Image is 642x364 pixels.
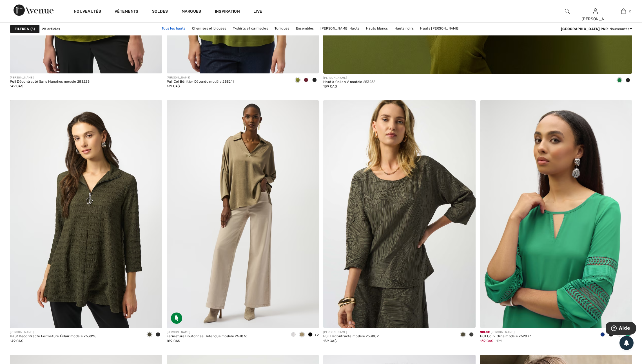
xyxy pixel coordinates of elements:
span: Inspiration [215,9,240,15]
div: [PERSON_NAME] [323,330,379,334]
div: [PERSON_NAME] [10,330,97,334]
span: 189 CA$ [167,339,180,343]
span: 189 CA$ [323,84,337,88]
img: plus_v2.svg [621,63,626,68]
img: heart_black_full.svg [621,106,626,111]
img: heart_black_full.svg [465,106,470,111]
div: Haut à Col en V modèle 253258 [323,80,376,84]
a: Ensembles [293,25,317,32]
img: plus_v2.svg [308,317,313,322]
iframe: Ouvre un widget dans lequel vous pouvez trouver plus d’informations [606,322,636,336]
div: Pull Décontracté modèle 253002 [323,334,379,338]
a: Vêtements [115,9,139,15]
img: heart_black.svg [308,106,313,111]
img: Mon panier [621,8,626,15]
div: Merlot [302,76,310,85]
span: 199 [496,338,502,343]
img: Mes infos [593,8,598,15]
span: Solde [480,331,490,334]
img: Tissu écologique [171,313,182,324]
img: Haut Décontracté Fermeture Éclair modèle 253028. Avocat [10,100,162,328]
img: plus_v2.svg [621,317,626,322]
div: [PERSON_NAME] [581,16,609,22]
div: Artichoke [615,76,624,85]
div: Pull Col V Orné modèle 252077 [480,334,531,338]
img: Pull Col V Orné modèle 252077. Garden green [480,100,632,328]
span: 139 CA$ [167,84,180,88]
img: Pull Décontracté modèle 253002. Avocat [323,100,476,328]
div: Pull Col Bénitier Détendu modèle 253211 [167,80,234,84]
div: Haut Décontracté Fermeture Éclair modèle 253028 [10,334,97,338]
span: 5 [30,26,35,32]
div: Black [306,330,315,340]
div: [PERSON_NAME] [10,76,90,80]
span: 28 articles [42,26,60,32]
img: plus_v2.svg [465,317,470,322]
a: Tuniques [272,25,292,32]
img: 1ère Avenue [14,5,53,16]
a: Marques [182,9,201,15]
strong: Filtres [15,26,29,32]
div: [PERSON_NAME] [480,330,531,334]
a: Live [253,8,262,14]
span: +2 [315,333,319,337]
span: 2 [629,9,631,14]
a: Hauts noirs [392,25,416,32]
div: [PERSON_NAME] [323,76,376,80]
a: Chemises et blouses [189,25,229,32]
a: Soldes [152,9,168,15]
div: Black [154,330,162,340]
strong: [GEOGRAPHIC_DATA] par [561,27,608,31]
div: Avocado [145,330,154,340]
img: plus_v2.svg [308,62,313,68]
div: Pull Décontracté Sans Manches modèle 253225 [10,80,90,84]
div: : Nouveautés [561,26,632,32]
a: Nouveautés [74,9,101,15]
span: 149 CA$ [10,339,23,343]
span: 149 CA$ [10,84,23,88]
div: Black [310,76,319,85]
img: heart_black_full.svg [151,106,156,111]
a: T-shirts et camisoles [230,25,271,32]
img: Fermeture Boutonnée Détendue modèle 253076. Java [167,100,319,328]
div: Black [624,76,632,85]
img: plus_v2.svg [151,317,156,322]
div: [PERSON_NAME] [167,76,234,80]
div: Black [467,330,476,340]
span: 139 CA$ [480,339,493,343]
div: Vanilla 30 [289,330,298,340]
a: Tous les hauts [159,25,188,32]
a: Se connecter [593,8,598,14]
img: recherche [565,8,570,15]
a: Hauts blancs [363,25,391,32]
a: Hauts [PERSON_NAME] [417,25,462,32]
span: 159 CA$ [323,339,336,343]
div: Fermeture Boutonnée Détendue modèle 253076 [167,334,248,338]
a: [PERSON_NAME] Hauts [318,25,362,32]
div: Avocado [459,330,467,340]
div: [PERSON_NAME] [167,330,248,334]
div: Royal Sapphire 163 [598,330,607,340]
div: Java [298,330,306,340]
div: Artichoke [293,76,302,85]
img: plus_v2.svg [151,62,156,68]
a: 2 [610,8,637,15]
